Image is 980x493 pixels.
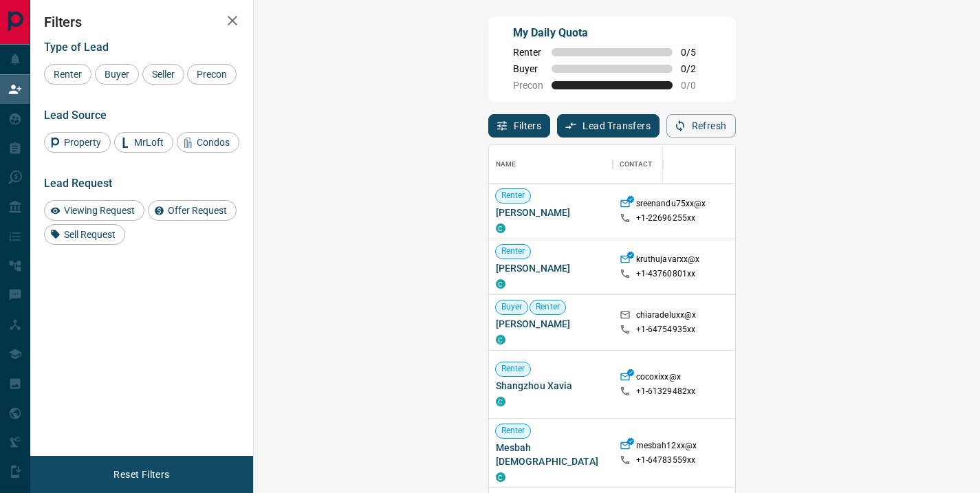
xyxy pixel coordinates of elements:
[513,25,711,41] p: My Daily Quota
[489,145,613,184] div: Name
[496,379,606,393] span: Shangzhou Xavia
[496,301,528,313] span: Buyer
[44,14,239,30] h2: Filters
[513,47,543,58] span: Renter
[44,200,144,221] div: Viewing Request
[636,309,697,324] p: chiaradeluxx@x
[44,41,109,54] span: Type of Lead
[192,69,232,80] span: Precon
[496,441,606,468] span: Mesbah [DEMOGRAPHIC_DATA]
[557,114,660,138] button: Lead Transfers
[636,386,696,397] p: +1- 61329482xx
[59,137,106,148] span: Property
[44,177,112,190] span: Lead Request
[636,454,696,466] p: +1- 64783559xx
[142,64,184,85] div: Seller
[496,472,505,482] div: condos.ca
[114,132,173,153] div: MrLoft
[488,114,551,138] button: Filters
[59,205,140,216] span: Viewing Request
[513,80,543,91] span: Precon
[44,64,91,85] div: Renter
[530,301,565,313] span: Renter
[496,223,505,233] div: condos.ca
[177,132,239,153] div: Condos
[620,145,653,184] div: Contact
[192,137,235,148] span: Condos
[496,145,516,184] div: Name
[636,198,706,212] p: sreenandu75xx@x
[496,317,606,331] span: [PERSON_NAME]
[496,279,505,289] div: condos.ca
[496,425,531,437] span: Renter
[636,371,681,386] p: cocoxixx@x
[44,224,125,245] div: Sell Request
[636,324,696,336] p: +1- 64754935xx
[44,132,111,153] div: Property
[59,229,120,240] span: Sell Request
[129,137,168,148] span: MrLoft
[95,64,139,85] div: Buyer
[496,397,505,406] div: condos.ca
[496,190,531,201] span: Renter
[148,200,237,221] div: Offer Request
[44,109,107,122] span: Lead Source
[163,205,232,216] span: Offer Request
[496,206,606,219] span: [PERSON_NAME]
[681,47,711,58] span: 0 / 5
[681,80,711,91] span: 0 / 0
[636,212,696,224] p: +1- 22696255xx
[681,63,711,74] span: 0 / 2
[636,440,697,454] p: mesbah12xx@x
[496,335,505,344] div: condos.ca
[666,114,736,138] button: Refresh
[636,268,696,280] p: +1- 43760801xx
[147,69,179,80] span: Seller
[496,245,531,257] span: Renter
[496,363,531,375] span: Renter
[100,69,134,80] span: Buyer
[513,63,543,74] span: Buyer
[636,254,700,268] p: kruthujavarxx@x
[187,64,237,85] div: Precon
[496,261,606,275] span: [PERSON_NAME]
[105,463,178,486] button: Reset Filters
[49,69,87,80] span: Renter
